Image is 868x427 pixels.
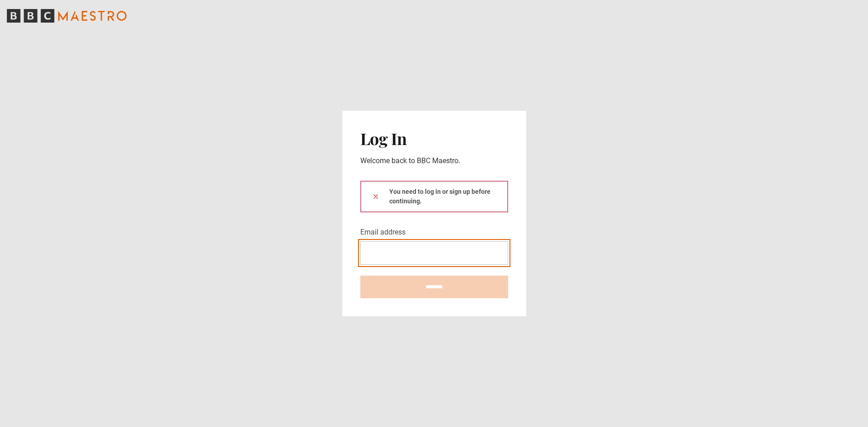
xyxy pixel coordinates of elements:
[360,129,508,148] h2: Log In
[360,155,508,166] p: Welcome back to BBC Maestro.
[360,181,508,212] div: You need to log in or sign up before continuing.
[7,9,127,23] svg: BBC Maestro
[360,227,406,238] label: Email address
